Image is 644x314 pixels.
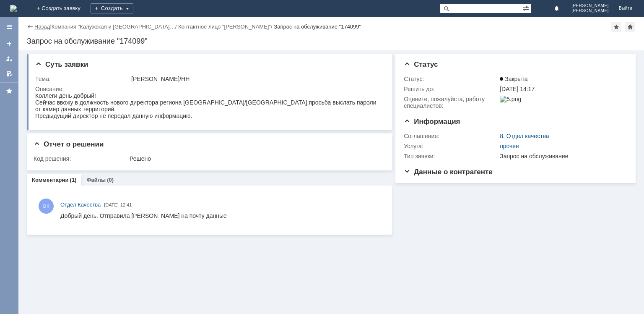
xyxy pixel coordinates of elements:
a: Компания "Калужская и [GEOGRAPHIC_DATA]… [52,24,175,30]
div: | [50,23,51,29]
div: Услуга: [404,143,498,149]
span: [DATE] 14:17 [500,86,535,92]
div: [PERSON_NAME]/НН [131,76,380,82]
a: Назад [34,24,50,30]
div: Код решения: [34,155,128,162]
div: Создать [91,3,133,13]
span: [PERSON_NAME] [571,3,609,8]
a: Отдел Качества [60,201,101,209]
a: Перейти на домашнюю страницу [10,5,17,12]
img: 5.png [500,96,521,102]
span: Информация [404,118,460,126]
div: Oцените, пожалуйста, работу специалистов: [404,96,498,109]
span: [DATE] [104,202,119,207]
div: Запрос на обслуживание "174099" [27,37,636,45]
a: Создать заявку [3,37,16,50]
div: Статус: [404,76,498,82]
div: (1) [70,177,77,183]
span: 12:41 [120,202,132,207]
div: Сделать домашней страницей [625,22,635,32]
div: Решить до: [404,86,498,92]
a: Мои согласования [3,67,16,81]
div: (0) [107,177,114,183]
div: Описание: [35,86,382,92]
a: 8. Отдел качества [500,133,549,139]
span: Статус [404,60,438,68]
div: / [52,24,178,30]
a: Мои заявки [3,52,16,65]
a: Файлы [86,177,106,183]
div: Запрос на обслуживание "174099" [274,24,361,30]
img: logo [10,5,17,12]
div: Добавить в избранное [611,22,621,32]
span: Расширенный поиск [522,4,531,12]
a: прочее [500,143,519,149]
span: Отдел Качества [60,201,101,208]
div: / [178,24,274,30]
div: Тип заявки: [404,153,498,160]
span: Отчет о решении [34,140,104,148]
a: Контактное лицо "[PERSON_NAME]" [178,24,271,30]
div: Соглашение: [404,133,498,139]
div: Запрос на обслуживание [500,153,623,160]
div: Тема: [35,76,130,82]
span: Закрыта [500,76,527,82]
span: Суть заявки [35,60,88,68]
span: Данные о контрагенте [404,168,493,176]
div: Решено [130,155,380,162]
span: [PERSON_NAME] [571,8,609,13]
a: Комментарии [32,177,69,183]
